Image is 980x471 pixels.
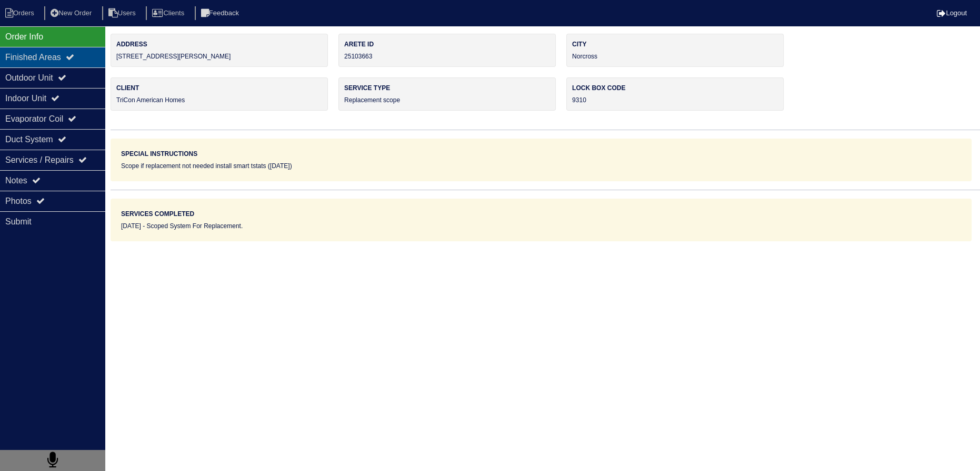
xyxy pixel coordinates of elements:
label: Special Instructions [121,149,197,159]
label: Lock box code [572,83,778,93]
a: New Order [44,9,100,17]
div: Replacement scope [338,77,556,111]
li: Clients [146,6,193,21]
label: City [572,40,778,49]
div: Scope if replacement not needed install smart tstats ([DATE]) [121,161,961,171]
div: TriCon American Homes [111,77,328,111]
div: 9310 [566,77,784,111]
div: [STREET_ADDRESS][PERSON_NAME] [111,34,328,67]
li: Feedback [195,6,247,21]
label: Arete ID [344,40,550,49]
label: Service Type [344,83,550,93]
div: Norcross [566,34,784,67]
a: Logout [937,9,967,17]
a: Clients [146,9,193,17]
div: [DATE] - Scoped System For Replacement. [121,221,961,231]
label: Client [116,83,322,93]
div: 25103663 [338,34,556,67]
label: Services Completed [121,209,194,219]
li: New Order [44,6,100,21]
a: Users [102,9,144,17]
label: Address [116,40,322,49]
li: Users [102,6,144,21]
